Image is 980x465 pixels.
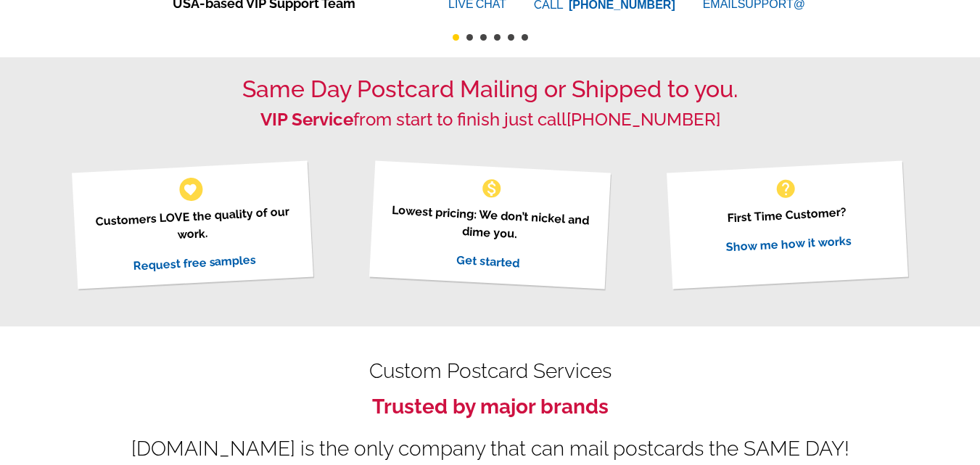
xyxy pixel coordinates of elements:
[90,202,295,248] p: Customers LOVE the quality of our work.
[55,110,926,131] h2: from start to finish just call
[55,363,926,380] h2: Custom Postcard Services
[183,181,198,197] span: favorite
[453,34,459,41] button: 1 of 6
[466,34,473,41] button: 2 of 6
[494,34,501,41] button: 4 of 6
[133,252,257,273] a: Request free samples
[260,109,353,130] strong: VIP Service
[774,177,797,200] span: help
[508,34,514,41] button: 5 of 6
[522,34,528,41] button: 6 of 6
[55,440,926,458] div: [DOMAIN_NAME] is the only company that can mail postcards the SAME DAY!
[55,395,926,419] h3: Trusted by major brands
[685,201,889,229] p: First Time Customer?
[480,34,487,41] button: 3 of 6
[55,75,926,103] h1: Same Day Postcard Mailing or Shipped to you.
[725,234,852,254] a: Show me how it works
[387,201,593,247] p: Lowest pricing: We don’t nickel and dime you.
[456,252,520,270] a: Get started
[480,177,503,200] span: monetization_on
[567,109,720,130] a: [PHONE_NUMBER]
